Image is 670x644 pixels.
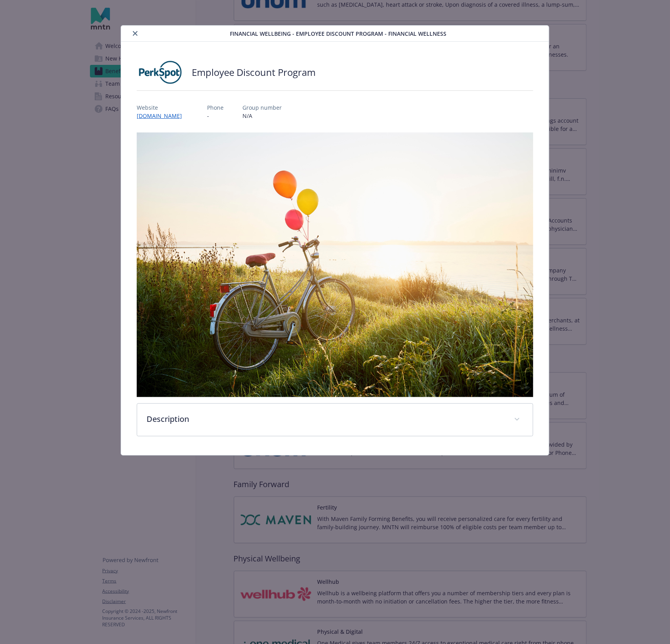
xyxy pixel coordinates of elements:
[147,413,505,425] p: Description
[207,112,224,120] p: -
[230,29,446,38] span: Financial Wellbeing - Employee Discount Program - Financial Wellness
[242,112,282,120] p: N/A
[137,112,188,120] a: [DOMAIN_NAME]
[207,103,224,112] p: Phone
[130,29,140,38] button: close
[192,66,316,79] h2: Employee Discount Program
[137,61,184,84] img: PerkSpot
[67,25,603,456] div: details for plan Financial Wellbeing - Employee Discount Program - Financial Wellness
[242,103,282,112] p: Group number
[137,404,533,436] div: Description
[137,103,188,112] p: Website
[137,132,533,397] img: banner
